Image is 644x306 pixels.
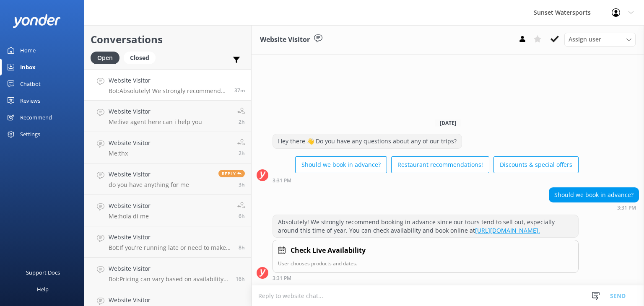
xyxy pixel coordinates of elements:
[84,226,251,258] a: Website VisitorBot:If you're running late or need to make changes to your reservation, please giv...
[273,276,291,281] strong: 3:31 PM
[20,42,36,59] div: Home
[475,226,540,234] a: [URL][DOMAIN_NAME].
[278,259,573,267] p: User chooses products and dates.
[84,195,251,226] a: Website VisitorMe:hola di me6h
[109,87,228,95] p: Bot: Absolutely! We strongly recommend booking in advance since our tours tend to sell out, espec...
[273,177,579,183] div: Sep 15 2025 02:31pm (UTC -05:00) America/Cancun
[549,188,639,202] div: Should we book in advance?
[91,31,245,47] h2: Conversations
[91,53,124,62] a: Open
[26,264,60,281] div: Support Docs
[20,126,40,143] div: Settings
[109,118,202,126] p: Me: live agent here can i help you
[291,245,366,256] h4: Check Live Availability
[109,264,229,273] h4: Website Visitor
[435,119,461,127] span: [DATE]
[84,163,251,195] a: Website Visitordo you have anything for meReply3h
[569,35,601,44] span: Assign user
[84,101,251,132] a: Website VisitorMe:live agent here can i help you2h
[273,134,462,148] div: Hey there 👋 Do you have any questions about any of our trips?
[124,52,156,64] div: Closed
[239,181,245,188] span: Sep 15 2025 11:33am (UTC -05:00) America/Cancun
[239,244,245,251] span: Sep 15 2025 06:25am (UTC -05:00) America/Cancun
[13,14,61,28] img: yonder-white-logo.png
[617,205,636,210] strong: 3:31 PM
[273,275,579,281] div: Sep 15 2025 02:31pm (UTC -05:00) America/Cancun
[260,34,310,45] h3: Website Visitor
[109,233,232,242] h4: Website Visitor
[91,52,119,64] div: Open
[109,150,151,157] p: Me: thx
[391,156,489,173] button: Restaurant recommendations!
[37,281,49,298] div: Help
[109,244,232,252] p: Bot: If you're running late or need to make changes to your reservation, please give our office a...
[84,258,251,289] a: Website VisitorBot:Pricing can vary based on availability and seasonality. If you're seeing a dif...
[84,132,251,163] a: Website VisitorMe:thx2h
[273,178,291,183] strong: 3:31 PM
[234,87,245,94] span: Sep 15 2025 02:31pm (UTC -05:00) America/Cancun
[239,213,245,220] span: Sep 15 2025 08:10am (UTC -05:00) America/Cancun
[20,59,36,75] div: Inbox
[109,170,189,179] h4: Website Visitor
[239,118,245,125] span: Sep 15 2025 12:41pm (UTC -05:00) America/Cancun
[273,215,578,237] div: Absolutely! We strongly recommend booking in advance since our tours tend to sell out, especially...
[218,170,245,177] span: Reply
[109,275,229,283] p: Bot: Pricing can vary based on availability and seasonality. If you're seeing a different price a...
[109,107,202,116] h4: Website Visitor
[109,201,151,210] h4: Website Visitor
[109,76,228,85] h4: Website Visitor
[109,138,151,148] h4: Website Visitor
[564,33,636,46] div: Assign User
[239,150,245,157] span: Sep 15 2025 12:21pm (UTC -05:00) America/Cancun
[295,156,387,173] button: Should we book in advance?
[549,205,639,210] div: Sep 15 2025 02:31pm (UTC -05:00) America/Cancun
[493,156,579,173] button: Discounts & special offers
[84,69,251,101] a: Website VisitorBot:Absolutely! We strongly recommend booking in advance since our tours tend to s...
[236,275,245,283] span: Sep 14 2025 10:42pm (UTC -05:00) America/Cancun
[20,92,40,109] div: Reviews
[20,109,52,126] div: Recommend
[124,53,160,62] a: Closed
[109,181,189,189] p: do you have anything for me
[109,213,151,220] p: Me: hola di me
[20,75,41,92] div: Chatbot
[109,296,229,305] h4: Website Visitor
